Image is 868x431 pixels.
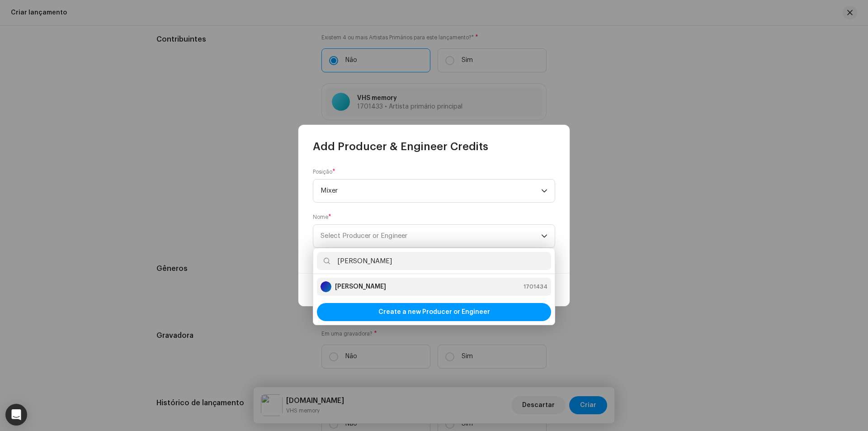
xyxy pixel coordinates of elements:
[335,282,386,291] strong: [PERSON_NAME]
[524,282,547,291] span: 1701434
[313,139,488,154] span: Add Producer & Engineer Credits
[541,225,547,247] div: dropdown trigger
[541,180,547,202] div: dropdown trigger
[317,278,551,296] li: Thabata Rocha
[313,168,335,175] label: Posição
[313,213,331,221] label: Nome
[321,180,541,202] span: Mixer
[378,303,490,321] span: Create a new Producer or Engineer
[321,232,407,239] span: Select Producer or Engineer
[5,404,27,426] div: Open Intercom Messenger
[313,274,555,299] ul: Option List
[321,225,541,247] span: Select Producer or Engineer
